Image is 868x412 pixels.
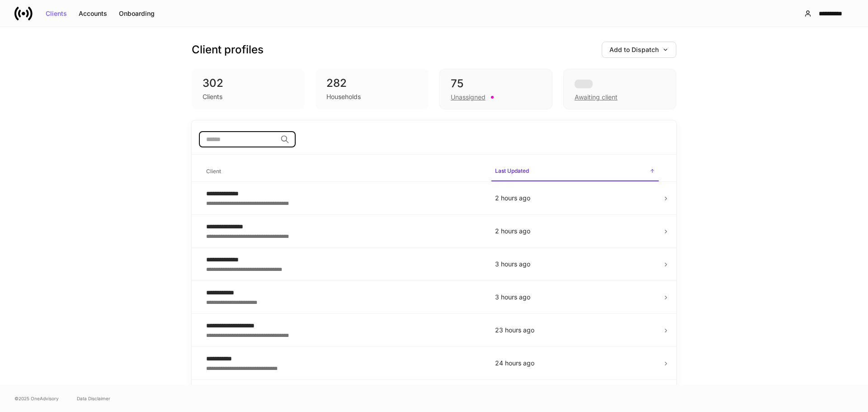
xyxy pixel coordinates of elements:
div: 282 [326,76,418,90]
div: Households [326,92,361,101]
button: Clients [40,6,73,21]
button: Accounts [73,6,113,21]
div: Onboarding [119,10,155,17]
div: Add to Dispatch [609,47,669,53]
span: © 2025 OneAdvisory [14,395,59,402]
h6: Client [206,167,221,175]
div: Clients [203,92,222,101]
p: 3 hours ago [495,260,655,269]
button: Add to Dispatch [602,42,676,58]
p: 23 hours ago [495,326,655,335]
div: Clients [46,10,67,17]
div: Awaiting client [575,93,618,102]
button: Onboarding [113,6,160,21]
div: Awaiting client [563,69,676,109]
div: 75 [451,76,541,91]
p: 24 hours ago [495,359,655,368]
h3: Client profiles [192,43,264,57]
p: 3 hours ago [495,293,655,302]
p: 2 hours ago [495,194,655,203]
p: 2 hours ago [495,227,655,236]
div: 302 [203,76,294,90]
h6: Last Updated [495,166,529,175]
a: Data Disclaimer [77,395,110,402]
span: Last Updated [491,162,659,181]
span: Client [203,162,484,181]
div: Accounts [79,10,107,17]
div: 75Unassigned [439,69,552,109]
div: Unassigned [451,93,486,102]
